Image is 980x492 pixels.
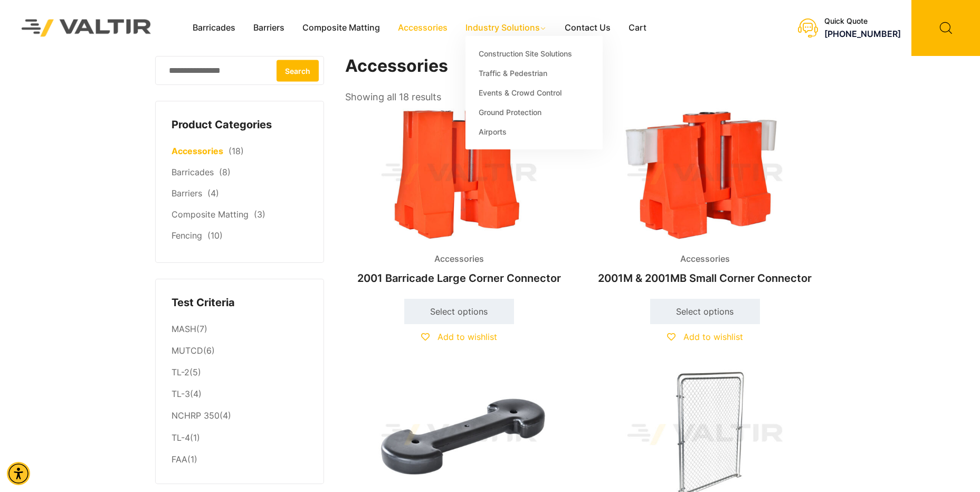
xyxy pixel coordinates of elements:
[172,384,308,405] li: (4)
[672,251,738,267] span: Accessories
[172,295,308,311] h4: Test Criteria
[172,410,220,421] a: NCHRP 350
[184,20,244,36] a: Barricades
[172,340,308,362] li: (6)
[591,106,819,290] a: Accessories2001M & 2001MB Small Corner Connector
[345,106,573,290] a: Accessories2001 Barricade Large Corner Connector
[172,427,308,449] li: (1)
[229,146,244,156] span: (18)
[824,29,901,39] a: call (888) 496-3625
[456,20,556,36] a: Industry Solutions
[345,267,573,290] h2: 2001 Barricade Large Corner Connector
[650,299,760,324] a: Select options for “2001M & 2001MB Small Corner Connector”
[172,454,187,465] a: FAA
[556,20,620,36] a: Contact Us
[404,299,514,324] a: Select options for “2001 Barricade Large Corner Connector”
[465,83,603,102] a: Events & Crowd Control
[172,389,190,399] a: TL-3
[345,56,820,77] h1: Accessories
[172,345,203,356] a: MUTCD
[155,56,324,85] input: Search for:
[172,117,308,133] h4: Product Categories
[8,6,165,51] img: Valtir Rentals
[172,362,308,384] li: (5)
[172,188,202,198] a: Barriers
[465,102,603,122] a: Ground Protection
[172,209,249,220] a: Composite Matting
[277,60,319,81] button: Search
[426,251,492,267] span: Accessories
[172,432,190,443] a: TL-4
[172,324,196,334] a: MASH
[824,17,901,26] div: Quick Quote
[465,44,603,63] a: Construction Site Solutions
[345,88,441,106] p: Showing all 18 results
[244,20,293,36] a: Barriers
[172,167,214,177] a: Barricades
[421,332,497,342] a: Add to wishlist
[172,318,308,340] li: (7)
[683,332,743,342] span: Add to wishlist
[389,20,456,36] a: Accessories
[207,188,219,198] span: (4)
[172,146,223,156] a: Accessories
[591,267,819,290] h2: 2001M & 2001MB Small Corner Connector
[620,20,655,36] a: Cart
[465,122,603,141] a: Airports
[293,20,389,36] a: Composite Matting
[207,230,223,241] span: (10)
[254,209,265,220] span: (3)
[172,230,202,241] a: Fencing
[172,449,308,468] li: (1)
[437,332,497,342] span: Add to wishlist
[667,332,743,342] a: Add to wishlist
[219,167,231,177] span: (8)
[172,405,308,427] li: (4)
[465,63,603,83] a: Traffic & Pedestrian
[172,367,189,377] a: TL-2
[7,462,30,485] div: Accessibility Menu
